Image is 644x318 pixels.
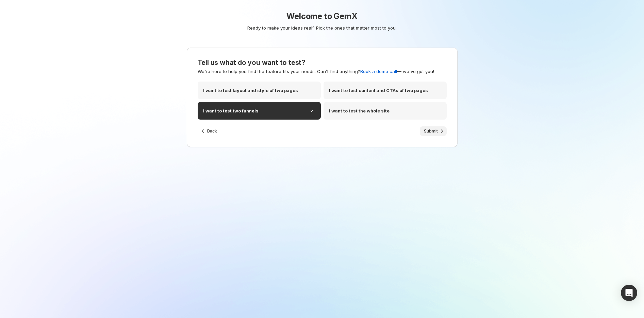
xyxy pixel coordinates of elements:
[424,128,438,134] span: Submit
[360,69,397,74] a: Book a demo call
[329,87,428,94] p: I want to test content and CTAs of two pages
[329,107,390,114] p: I want to test the whole site
[198,126,221,136] button: Back
[198,58,447,67] h3: Tell us what do you want to test?
[207,128,217,134] span: Back
[420,126,447,136] button: Submit
[163,24,481,31] p: Ready to make your ideas real? Pick the ones that matter most to you.
[621,285,637,301] div: Open Intercom Messenger
[203,107,259,114] p: I want to test two funnels
[198,69,434,74] span: We're here to help you find the feature fits your needs. Can’t find anything? — we've got you!
[161,11,484,22] h1: Welcome to GemX
[203,87,298,94] p: I want to test layout and style of two pages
